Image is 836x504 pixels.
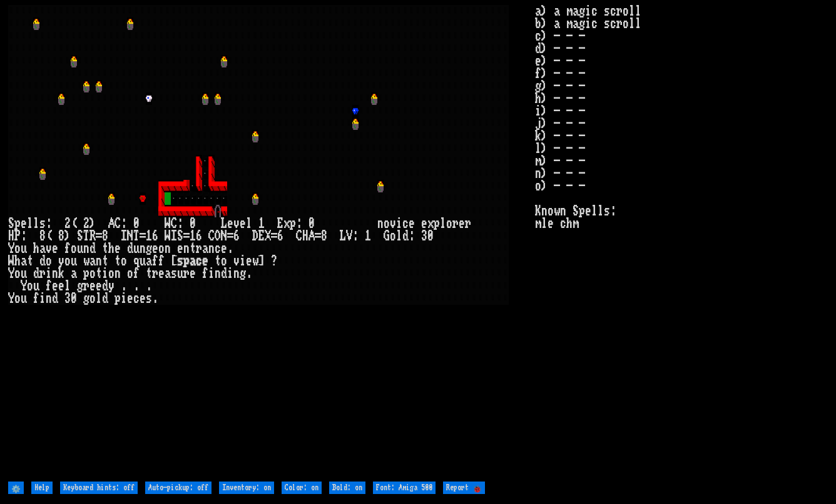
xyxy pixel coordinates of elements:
[227,217,233,230] div: e
[277,230,283,242] div: 6
[133,255,140,267] div: q
[183,255,190,267] div: p
[33,217,39,230] div: l
[89,255,96,267] div: a
[165,242,171,255] div: n
[277,217,283,230] div: E
[258,230,265,242] div: E
[21,267,27,280] div: u
[46,267,52,280] div: i
[33,242,39,255] div: h
[14,230,21,242] div: P
[390,217,396,230] div: v
[402,230,409,242] div: d
[46,255,52,267] div: o
[33,292,39,305] div: f
[221,242,227,255] div: e
[115,267,121,280] div: n
[183,267,190,280] div: r
[165,230,171,242] div: W
[33,280,39,292] div: u
[240,267,246,280] div: g
[115,292,121,305] div: p
[465,217,471,230] div: r
[190,267,196,280] div: e
[290,217,296,230] div: p
[446,217,452,230] div: o
[240,255,246,267] div: i
[58,255,64,267] div: y
[308,230,315,242] div: A
[265,230,271,242] div: X
[14,292,21,305] div: o
[8,230,14,242] div: H
[8,292,14,305] div: Y
[64,242,71,255] div: f
[384,217,390,230] div: o
[421,217,427,230] div: e
[459,217,465,230] div: e
[177,267,183,280] div: u
[121,230,127,242] div: I
[46,217,52,230] div: :
[96,230,102,242] div: =
[39,255,46,267] div: d
[121,255,127,267] div: o
[208,267,215,280] div: i
[89,230,96,242] div: R
[52,267,58,280] div: n
[443,482,485,494] input: Report 🐞
[64,292,71,305] div: 3
[96,280,102,292] div: e
[215,267,221,280] div: n
[321,230,327,242] div: 8
[146,255,152,267] div: a
[102,267,108,280] div: i
[133,267,140,280] div: f
[390,230,396,242] div: o
[177,242,183,255] div: e
[233,255,240,267] div: v
[83,217,89,230] div: 2
[96,255,102,267] div: n
[140,230,146,242] div: =
[258,217,265,230] div: 1
[89,217,96,230] div: )
[89,292,96,305] div: o
[39,267,46,280] div: r
[27,217,33,230] div: l
[202,242,208,255] div: a
[14,242,21,255] div: o
[227,230,233,242] div: =
[96,292,102,305] div: l
[190,230,196,242] div: 1
[46,242,52,255] div: v
[409,230,415,242] div: :
[440,217,446,230] div: l
[102,230,108,242] div: 8
[296,230,302,242] div: C
[31,482,53,494] input: Help
[108,280,115,292] div: y
[233,267,240,280] div: n
[227,242,233,255] div: .
[158,255,165,267] div: f
[365,230,371,242] div: 1
[171,230,177,242] div: I
[46,230,52,242] div: (
[77,280,83,292] div: g
[89,267,96,280] div: o
[60,482,138,494] input: Keyboard hints: off
[77,230,83,242] div: S
[171,267,177,280] div: s
[246,255,252,267] div: e
[46,292,52,305] div: n
[215,230,221,242] div: O
[302,230,308,242] div: H
[282,482,322,494] input: Color: on
[258,255,265,267] div: ]
[421,230,427,242] div: 3
[14,267,21,280] div: o
[58,267,64,280] div: k
[346,230,352,242] div: V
